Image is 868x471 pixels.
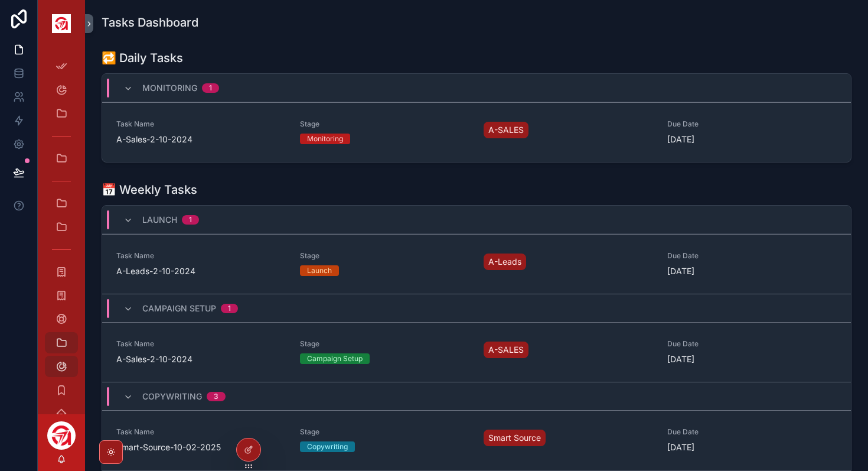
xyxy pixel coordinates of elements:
[116,353,286,365] span: A-Sales-2-10-2024
[116,441,286,453] span: Smart-Source-10-02-2025
[488,432,541,444] span: Smart Source
[209,83,212,93] div: 1
[38,47,85,414] div: scrollable content
[667,441,837,453] span: [DATE]
[667,265,837,277] span: [DATE]
[102,14,198,31] h1: Tasks Dashboard
[667,134,837,145] span: [DATE]
[307,134,343,144] div: Monitoring
[116,339,286,349] span: Task Name
[488,344,524,356] span: A-SALES
[300,251,469,261] span: Stage
[116,134,286,145] span: A-Sales-2-10-2024
[307,353,363,364] div: Campaign Setup
[488,256,521,268] span: A-Leads
[667,427,837,437] span: Due Date
[214,392,218,401] div: 3
[142,303,216,314] span: Campaign Setup
[116,119,286,129] span: Task Name
[228,304,231,313] div: 1
[142,82,197,94] span: Monitoring
[300,119,469,129] span: Stage
[116,251,286,261] span: Task Name
[667,251,837,261] span: Due Date
[142,214,177,226] span: Launch
[484,342,528,358] a: A-SALES
[102,50,183,66] h1: 🔁 Daily Tasks
[116,265,286,277] span: A-Leads-2-10-2024
[484,254,526,270] a: A-Leads
[484,430,546,446] a: Smart Source
[307,265,332,276] div: Launch
[142,391,202,402] span: Copywriting
[102,181,197,198] h1: 📅 Weekly Tasks
[307,441,348,452] div: Copywriting
[488,124,524,136] span: A-SALES
[300,427,469,437] span: Stage
[52,14,71,33] img: App logo
[667,353,837,365] span: [DATE]
[667,119,837,129] span: Due Date
[102,234,851,294] a: Task NameA-Leads-2-10-2024StageLaunchA-LeadsDue Date[DATE]
[667,339,837,349] span: Due Date
[102,102,851,162] a: Task NameA-Sales-2-10-2024StageMonitoringA-SALESDue Date[DATE]
[102,322,851,382] a: Task NameA-Sales-2-10-2024StageCampaign SetupA-SALESDue Date[DATE]
[300,339,469,349] span: Stage
[116,427,286,437] span: Task Name
[102,410,851,470] a: Task NameSmart-Source-10-02-2025StageCopywritingSmart SourceDue Date[DATE]
[189,215,192,225] div: 1
[484,122,528,138] a: A-SALES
